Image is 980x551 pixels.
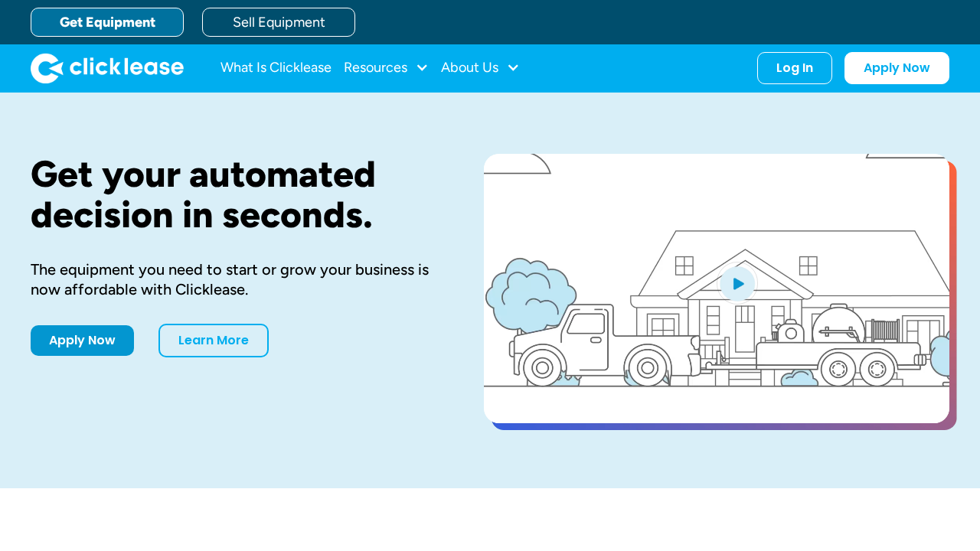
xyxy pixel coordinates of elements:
[31,53,184,83] img: Clicklease logo
[158,324,269,357] a: Learn More
[844,52,949,84] a: Apply Now
[31,53,184,83] a: home
[31,154,435,235] h1: Get your automated decision in seconds.
[31,8,184,37] a: Get Equipment
[441,53,520,83] div: About Us
[31,325,134,356] a: Apply Now
[202,8,355,37] a: Sell Equipment
[344,53,429,83] div: Resources
[220,53,332,83] a: What Is Clicklease
[776,60,813,76] div: Log In
[717,262,758,305] img: Blue play button logo on a light blue circular background
[484,154,949,423] a: open lightbox
[31,259,435,299] div: The equipment you need to start or grow your business is now affordable with Clicklease.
